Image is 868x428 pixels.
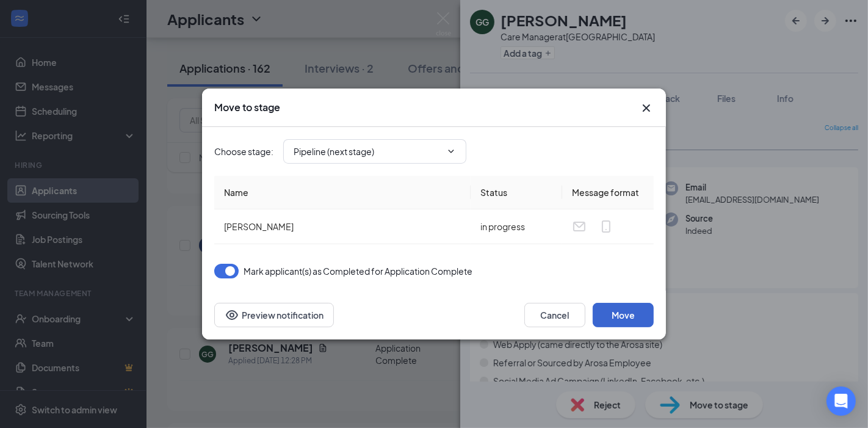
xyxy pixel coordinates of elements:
[446,147,456,156] svg: ChevronDown
[639,101,654,115] svg: Cross
[562,176,654,209] th: Message format
[639,101,654,115] button: Close
[224,221,294,232] span: [PERSON_NAME]
[214,303,334,327] button: Preview notificationEye
[214,145,273,158] span: Choose stage :
[471,209,562,244] td: in progress
[225,308,239,322] svg: Eye
[572,219,587,234] svg: Email
[524,303,585,327] button: Cancel
[471,176,562,209] th: Status
[214,101,280,114] h3: Move to stage
[599,219,613,234] svg: MobileSms
[593,303,654,327] button: Move
[214,176,471,209] th: Name
[244,264,472,278] span: Mark applicant(s) as Completed for Application Complete
[826,386,856,416] div: Open Intercom Messenger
